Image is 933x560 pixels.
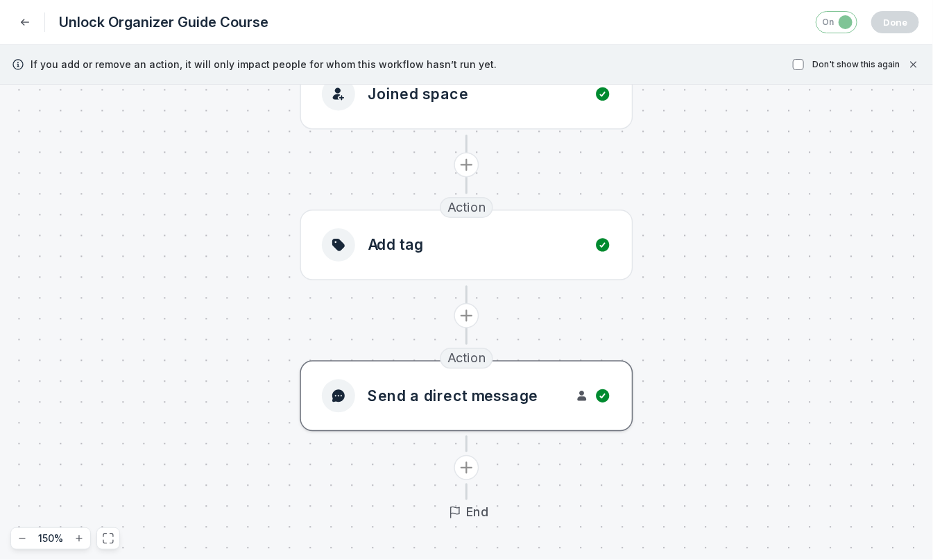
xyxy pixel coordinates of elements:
button: Fit to view [100,530,117,547]
button: Close edit workflow info banner [905,56,922,73]
button: 150% [33,530,68,547]
span: 150 % [38,532,63,545]
button: Zoom in [71,530,87,547]
span: Joined space [368,83,469,104]
div: React Flow controls [10,527,120,550]
button: Done [871,11,919,33]
div: ActionAdd tag [300,210,633,280]
button: Send a direct message [300,360,633,431]
span: Send a direct message [368,385,538,406]
button: Add tag [300,210,633,280]
button: Add action [454,455,479,480]
label: Don't show this again [812,59,900,70]
span: Action [447,350,486,366]
button: Zoom out [14,530,31,547]
span: If you add or remove an action, it will only impact people for whom this workflow hasn’t run yet. [31,58,497,71]
span: Add tag [368,235,424,255]
span: Action [447,199,486,216]
button: Joined space [300,58,633,129]
button: Add action [454,303,479,328]
div: ActionSend a direct messageAdd actionEnd [300,360,633,520]
span: Unlock Organizer Guide Course [59,12,268,32]
span: End [466,504,489,520]
button: Add action [454,152,479,177]
button: Back [14,11,36,33]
